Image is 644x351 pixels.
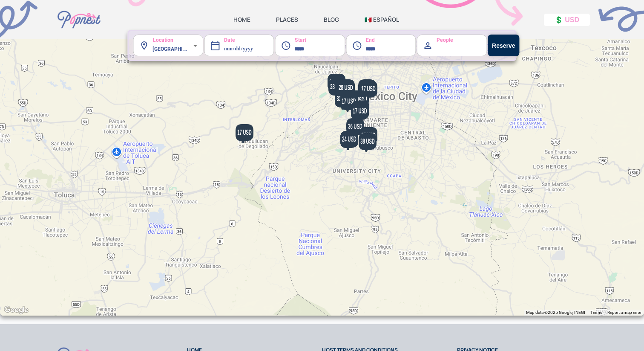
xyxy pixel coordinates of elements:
[210,31,235,44] label: Date
[590,310,602,315] a: Terms (opens in new tab)
[2,305,30,316] a: Open this area in Google Maps (opens a new window)
[526,310,585,315] span: Map data ©2025 Google, INEGI
[152,35,203,56] div: [GEOGRAPHIC_DATA] ([GEOGRAPHIC_DATA], [GEOGRAPHIC_DATA], [GEOGRAPHIC_DATA])
[492,42,515,49] strong: Reserve
[324,16,339,23] a: BLOG
[276,16,298,23] a: PLACES
[2,305,30,316] img: Google
[365,16,399,23] a: 🇲🇽 ESPAÑOL
[607,310,641,315] a: Report a map error
[423,31,453,44] label: People
[281,31,306,44] label: Start
[544,14,590,26] button: 💲 USD
[233,16,250,23] a: HOME
[488,35,520,56] button: Reserve
[139,31,173,44] label: Location
[352,31,375,44] label: End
